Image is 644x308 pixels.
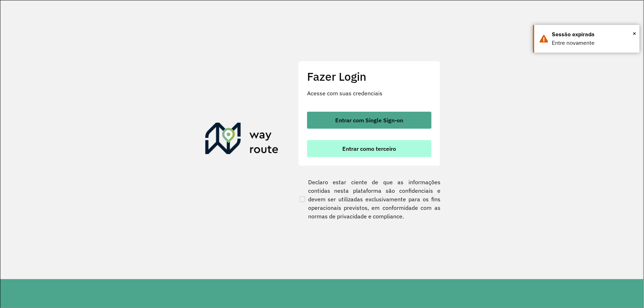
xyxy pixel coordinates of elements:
[552,39,634,47] div: Entre novamente
[298,178,440,221] label: Declaro estar ciente de que as informações contidas nesta plataforma são confidenciais e devem se...
[343,146,396,152] span: Entrar como terceiro
[552,30,634,39] div: Sessão expirada
[336,117,403,123] span: Entrar com Single Sign-on
[633,28,637,39] span: ×
[307,70,432,83] h2: Fazer Login
[307,112,432,129] button: button
[633,28,637,39] button: Close
[205,123,279,157] img: Roteirizador AmbevTech
[307,140,432,157] button: button
[307,89,432,97] p: Acesse com suas credenciais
